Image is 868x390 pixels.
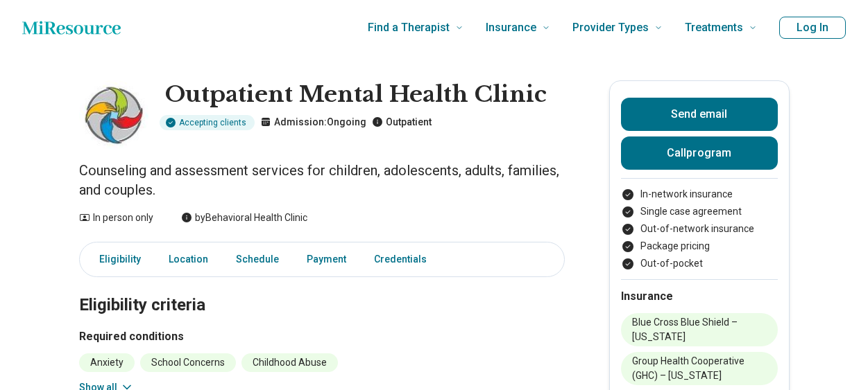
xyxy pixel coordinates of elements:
li: In-network insurance [621,187,778,202]
button: Log In [779,17,846,39]
ul: Payment options [621,187,778,271]
span: Treatments [685,18,743,37]
li: Anxiety [79,353,135,372]
a: Schedule [228,245,287,274]
li: School Concerns [140,353,236,372]
h3: Required conditions [79,328,565,345]
span: Provider Types [572,18,649,37]
div: by Behavioral Health Clinic [181,211,307,225]
span: Find a Therapist [368,18,450,37]
h1: Outpatient Mental Health Clinic [165,80,547,109]
li: Out-of-pocket [621,256,778,271]
h2: Insurance [621,288,778,305]
div: In person only [79,211,153,225]
li: Childhood Abuse [241,353,338,372]
li: Out-of-network insurance [621,222,778,236]
span: Insurance [486,18,536,37]
li: Group Health Cooperative (GHC) – [US_STATE] [621,352,778,385]
li: Blue Cross Blue Shield – [US_STATE] [621,313,778,346]
a: Eligibility [83,245,149,274]
li: Single case agreement [621,204,778,219]
p: Counseling and assessment services for children, adolescents, adults, families, and couples. [79,161,565,200]
button: Send email [621,98,778,131]
a: Home page [22,14,121,42]
p: Admission: Ongoing [260,115,366,130]
button: Callprogram [621,136,778,170]
div: Accepting clients [160,115,255,130]
li: Package pricing [621,239,778,254]
h2: Eligibility criteria [79,260,565,317]
p: Outpatient [372,115,432,130]
a: Credentials [366,245,443,274]
a: Payment [298,245,355,274]
a: Location [160,245,216,274]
